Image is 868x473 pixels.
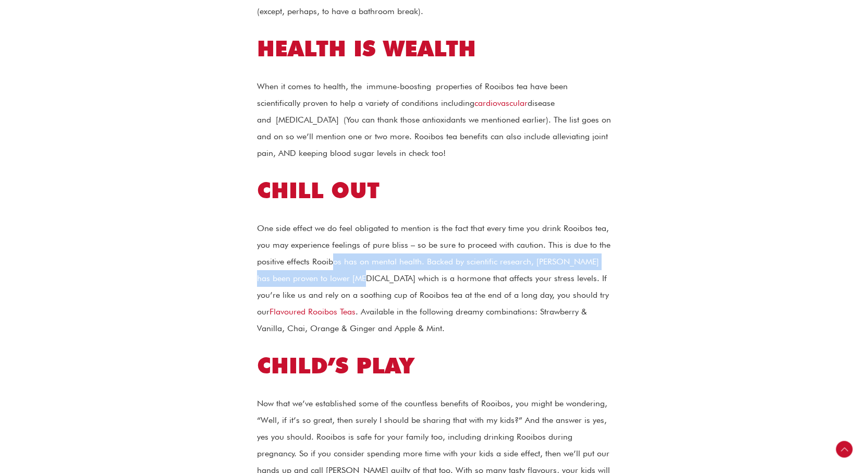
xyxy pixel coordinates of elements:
[257,78,612,162] p: When it comes to health, the immune-boosting properties of Rooibos tea have been scientifically p...
[270,307,356,317] a: Flavoured Rooibos Teas
[257,220,612,337] p: One side effect we do feel obligated to mention is the fact that every time you drink Rooibos tea...
[257,34,612,63] h2: HEALTH IS WEALTH
[474,98,528,108] a: cardiovascular
[257,176,612,205] h2: CHILL OUT
[257,351,612,380] h2: CHILD’S PLAY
